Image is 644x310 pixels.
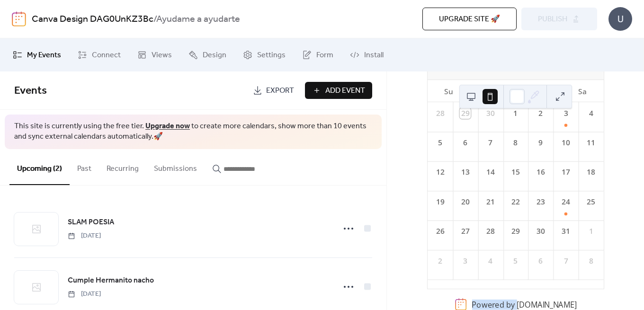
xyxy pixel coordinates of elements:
div: Fr [549,80,571,102]
b: / [153,10,156,28]
div: U [608,7,632,31]
div: 4 [585,108,596,119]
div: 28 [485,226,496,237]
div: 12 [434,167,445,178]
div: 9 [535,137,546,148]
div: 3 [560,108,571,119]
a: Form [295,42,340,68]
div: Powered by [472,299,577,310]
div: 29 [510,226,521,237]
button: Submissions [146,149,205,184]
div: 8 [585,256,596,266]
div: 8 [510,137,521,148]
a: My Events [6,42,68,68]
div: 5 [434,137,445,148]
div: 21 [485,196,496,207]
a: Canva Design DAG0UnKZ3Bc [32,10,153,28]
div: 7 [560,256,571,266]
div: We [504,80,527,102]
button: Add Event [305,82,372,99]
div: Sa [571,80,593,102]
div: 3 [460,256,471,266]
img: logo [12,11,26,27]
div: 2 [535,108,546,119]
span: SLAM POESIA [68,217,114,228]
span: Settings [257,50,286,61]
span: Install [364,50,384,61]
div: 25 [585,196,596,207]
div: 27 [460,226,471,237]
button: Past [70,149,99,184]
div: 31 [560,226,571,237]
span: Form [316,50,333,61]
div: 14 [485,167,496,178]
button: Upcoming (2) [9,149,70,185]
span: Views [152,50,172,61]
span: Connect [92,50,121,61]
a: SLAM POESIA [68,216,114,229]
div: 1 [510,108,521,119]
span: Cumple Hermanito nacho [68,275,154,286]
div: 4 [485,256,496,266]
div: Su [437,80,459,102]
a: Views [130,42,179,68]
div: 19 [434,196,445,207]
a: Settings [236,42,293,68]
span: Add Event [325,85,365,97]
a: [DOMAIN_NAME] [516,299,576,310]
a: Design [181,42,233,68]
span: Events [14,80,47,101]
div: Mo [460,80,482,102]
div: 30 [485,108,496,119]
span: My Events [27,50,61,61]
div: 24 [560,196,571,207]
div: 23 [535,196,546,207]
button: Recurring [99,149,146,184]
div: 15 [510,167,521,178]
div: Th [527,80,549,102]
div: 18 [585,167,596,178]
div: 29 [460,108,471,119]
div: 16 [535,167,546,178]
div: 5 [510,256,521,266]
div: Tu [482,80,504,102]
div: 10 [560,137,571,148]
b: Ayudame a ayudarte [156,10,240,28]
span: Upgrade site 🚀 [439,14,500,25]
div: 20 [460,196,471,207]
span: This site is currently using the free tier. to create more calendars, show more than 10 events an... [14,121,372,142]
div: 28 [434,108,445,119]
div: 26 [434,226,445,237]
a: Cumple Hermanito nacho [68,275,154,287]
span: [DATE] [68,231,101,241]
div: 22 [510,196,521,207]
div: 1 [585,226,596,237]
span: Design [203,50,226,61]
button: Upgrade site 🚀 [422,8,517,30]
a: Connect [71,42,128,68]
div: 13 [460,167,471,178]
span: [DATE] [68,289,101,299]
div: 17 [560,167,571,178]
span: Export [266,85,294,97]
div: 11 [585,137,596,148]
div: 7 [485,137,496,148]
div: 2 [434,256,445,266]
div: 6 [460,137,471,148]
a: Install [343,42,391,68]
div: 30 [535,226,546,237]
a: Export [246,82,301,99]
div: 6 [535,256,546,266]
a: Upgrade now [145,119,190,133]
